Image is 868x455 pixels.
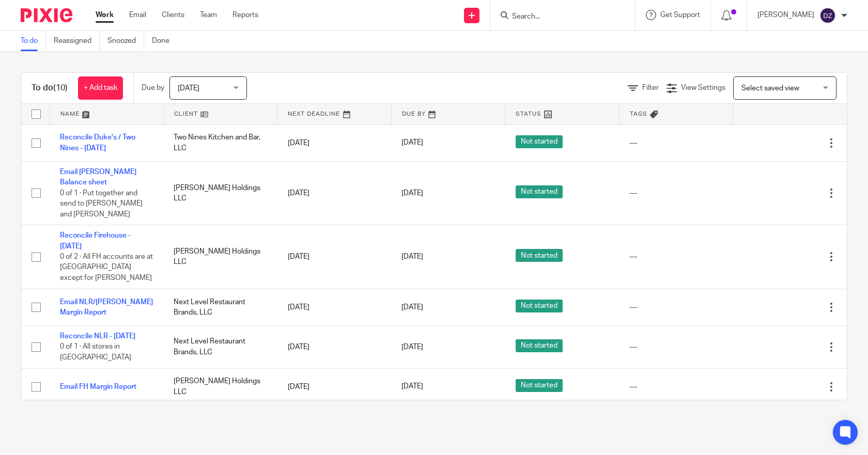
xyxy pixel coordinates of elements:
span: Not started [516,249,563,262]
h1: To do [32,83,68,93]
td: [PERSON_NAME] Holdings LLC [163,161,277,225]
span: Not started [516,135,563,148]
span: 0 of 2 · All FH accounts are at [GEOGRAPHIC_DATA] except for [PERSON_NAME] [60,253,153,281]
td: Next Level Restaurant Brands, LLC [163,326,277,368]
a: Email FH Margin Report [60,383,136,390]
a: Reassigned [54,31,100,51]
span: 0 of 1 · Put together and send to [PERSON_NAME] and [PERSON_NAME] [60,190,143,218]
td: [DATE] [277,124,391,161]
a: Email [PERSON_NAME] Balance sheet [60,168,136,186]
td: [DATE] [277,289,391,325]
td: [DATE] [277,161,391,225]
span: [DATE] [401,190,423,197]
span: [DATE] [178,85,199,92]
img: svg%3E [819,7,836,24]
td: [PERSON_NAME] Holdings LLC [163,225,277,289]
div: --- [629,188,722,198]
td: Two Nines Kitchen and Bar, LLC [163,124,277,161]
td: [PERSON_NAME] Holdings LLC [163,368,277,405]
span: [DATE] [401,253,423,260]
span: Tags [630,111,647,117]
td: [DATE] [277,368,391,405]
span: Not started [516,339,563,352]
span: View Settings [681,84,725,91]
td: Next Level Restaurant Brands, LLC [163,289,277,325]
a: Snoozed [107,31,144,51]
span: Not started [516,379,563,392]
span: [DATE] [401,139,423,147]
div: --- [629,342,722,352]
span: (10) [53,84,68,92]
a: Reports [233,10,258,20]
a: + Add task [78,76,123,100]
a: Work [96,10,114,20]
a: Reconcile NLR - [DATE] [60,333,135,340]
a: Clients [162,10,184,20]
span: [DATE] [401,304,423,311]
div: --- [629,252,722,262]
a: To do [21,31,46,51]
p: [PERSON_NAME] [757,10,814,20]
p: Due by [142,83,164,93]
span: Not started [516,185,563,198]
span: [DATE] [401,343,423,351]
span: Filter [642,84,659,91]
div: --- [629,138,722,148]
div: --- [629,382,722,392]
span: 0 of 1 · All stores in [GEOGRAPHIC_DATA] [60,343,131,362]
div: --- [629,302,722,312]
a: Team [200,10,217,20]
span: [DATE] [401,383,423,390]
input: Search [511,12,604,22]
a: Reconcile Firehouse - [DATE] [60,232,131,249]
a: Reconcile Duke's / Two Nines - [DATE] [60,134,135,151]
img: Pixie [21,8,72,22]
a: Email NLR/[PERSON_NAME] Margin Report [60,299,153,316]
span: Select saved view [741,85,799,92]
span: Get Support [660,11,700,19]
a: Email [129,10,146,20]
td: [DATE] [277,225,391,289]
a: Done [152,31,177,51]
td: [DATE] [277,326,391,368]
span: Not started [516,300,563,312]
